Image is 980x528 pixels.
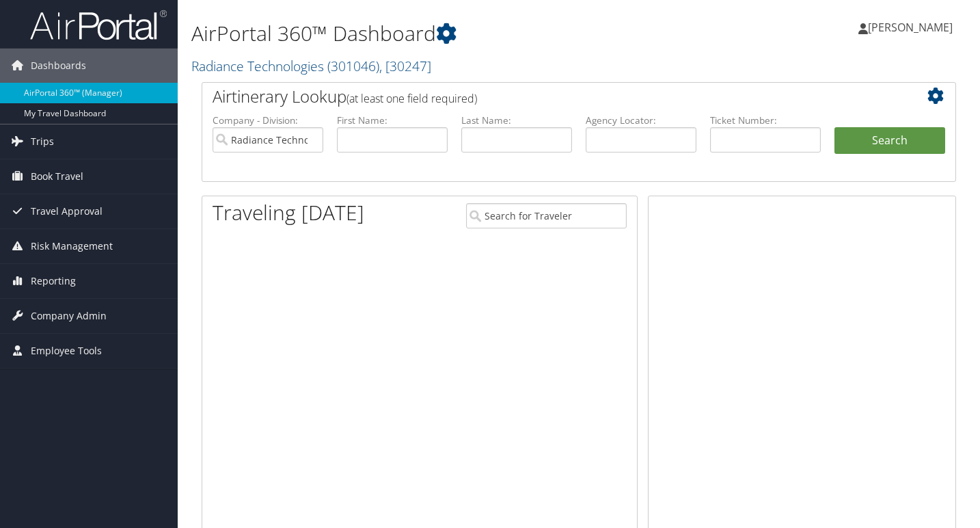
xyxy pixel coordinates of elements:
label: Ticket Number: [710,114,821,127]
span: Dashboards [31,49,86,83]
span: ( 301046 ) [327,57,379,75]
span: Trips [31,124,54,159]
h1: Traveling [DATE] [213,198,364,227]
h2: Airtinerary Lookup [213,85,882,108]
a: [PERSON_NAME] [858,7,966,48]
label: Last Name: [461,114,572,127]
img: airportal-logo.png [30,9,167,41]
span: Employee Tools [31,334,102,368]
label: First Name: [337,114,448,127]
label: Agency Locator: [586,114,696,127]
input: Search for Traveler [466,203,627,228]
span: Company Admin [31,299,107,333]
a: Radiance Technologies [191,57,431,75]
span: , [ 30247 ] [379,57,431,75]
button: Search [834,127,945,155]
span: Travel Approval [31,194,103,228]
span: Book Travel [31,159,83,194]
label: Company - Division: [213,114,323,127]
span: Risk Management [31,229,113,263]
span: (at least one field required) [346,91,477,106]
span: Reporting [31,264,76,298]
h1: AirPortal 360™ Dashboard [191,19,708,48]
span: [PERSON_NAME] [868,20,953,35]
